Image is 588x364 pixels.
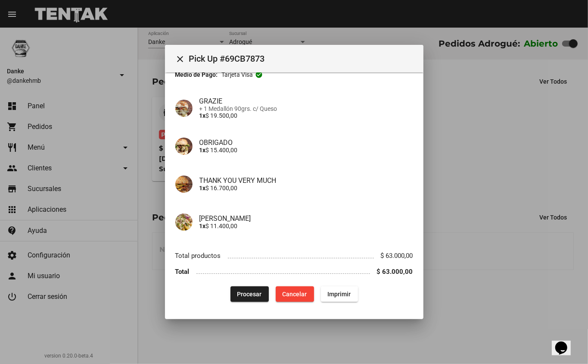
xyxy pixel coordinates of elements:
[172,50,189,67] button: Cerrar
[175,100,193,117] img: 38231b67-3d95-44ab-94d1-b5e6824bbf5e.png
[175,213,193,231] img: 2775d515-cf80-43ef-a583-448313eaca05.jpeg
[175,138,193,155] img: 8cbb25fc-9da9-49be-b43f-6597d24bf9c4.png
[199,223,413,229] p: $ 11.400,00
[175,176,193,193] img: 60f4cbaf-b0e4-4933-a206-3fb71a262f74.png
[255,71,263,78] mat-icon: check_circle
[175,248,413,264] li: Total productos $ 63.000,00
[199,105,413,112] span: + 1 Medallón 90grs. c/ Queso
[199,112,413,119] p: $ 19.500,00
[175,70,218,79] strong: Medio de Pago:
[199,223,206,229] b: 1x
[199,97,413,105] h4: GRAZIE
[276,286,314,302] button: Cancelar
[328,291,351,298] span: Imprimir
[175,264,413,279] li: Total $ 63.000,00
[237,291,262,298] span: Procesar
[199,112,206,119] b: 1x
[199,147,206,154] b: 1x
[552,329,579,355] iframe: chat widget
[221,70,253,79] span: Tarjeta visa
[199,185,413,191] p: $ 16.700,00
[189,52,417,66] span: Pick Up #69CB7873
[199,214,413,223] h4: [PERSON_NAME]
[175,54,186,64] mat-icon: Cerrar
[199,185,206,191] b: 1x
[321,286,358,302] button: Imprimir
[199,147,413,154] p: $ 15.400,00
[230,286,269,302] button: Procesar
[283,291,307,298] span: Cancelar
[199,138,413,147] h4: OBRIGADO
[199,176,413,185] h4: THANK YOU VERY MUCH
